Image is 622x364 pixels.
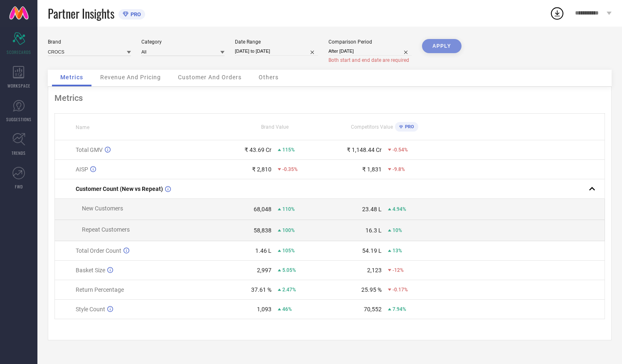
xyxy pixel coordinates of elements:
div: 16.3 L [365,227,382,234]
div: 58,838 [254,227,272,234]
div: Comparison Period [328,39,412,45]
div: 70,552 [364,306,382,313]
span: Others [259,74,279,81]
span: -9.8% [392,166,405,172]
div: 54.19 L [362,247,382,254]
input: Select comparison period [328,47,412,56]
span: Brand Value [261,124,289,130]
div: 23.48 L [362,206,382,213]
span: FWD [15,183,23,190]
span: TRENDS [12,150,26,156]
span: Repeat Customers [82,226,130,233]
span: -0.17% [392,287,408,293]
span: Basket Size [76,267,105,274]
span: 115% [282,147,295,153]
span: SCORECARDS [7,49,31,55]
span: 10% [392,227,402,233]
span: 13% [392,248,402,254]
div: Brand [48,39,131,45]
span: Return Percentage [76,286,124,293]
div: 2,123 [367,267,382,274]
div: 1,093 [257,306,272,313]
span: 100% [282,227,295,233]
span: 4.94% [392,206,406,212]
span: PRO [403,124,414,129]
span: Partner Insights [48,5,114,22]
div: Category [141,39,225,45]
span: Total GMV [76,147,103,153]
span: Competitors Value [351,124,393,130]
div: ₹ 43.69 Cr [244,147,272,153]
div: 1.46 L [255,247,272,254]
span: WORKSPACE [7,83,30,89]
span: Metrics [60,74,83,81]
span: PRO [128,11,141,17]
span: Total Order Count [76,247,121,254]
span: -0.54% [392,147,408,153]
span: -12% [392,267,404,273]
div: Open download list [550,6,565,21]
div: ₹ 1,148.44 Cr [347,147,382,153]
input: Select date range [235,47,318,56]
span: -0.35% [282,166,298,172]
span: Revenue And Pricing [100,74,161,81]
div: 25.95 % [361,286,382,293]
span: 110% [282,206,295,212]
span: 105% [282,248,295,254]
span: 5.05% [282,267,296,273]
div: 2,997 [257,267,272,274]
span: 46% [282,306,292,312]
div: 37.61 % [251,286,272,293]
span: Name [76,125,89,130]
span: 2.47% [282,287,296,293]
span: Customer And Orders [178,74,242,81]
div: ₹ 1,831 [362,166,382,173]
span: New Customers [82,205,123,212]
div: 68,048 [254,206,272,213]
div: Metrics [54,93,605,103]
span: AISP [76,166,88,173]
span: 7.94% [392,306,406,312]
span: Both start and end date are required [328,57,409,63]
div: ₹ 2,810 [252,166,272,173]
span: Customer Count (New vs Repeat) [76,186,163,192]
span: Style Count [76,306,105,313]
div: Date Range [235,39,318,45]
span: SUGGESTIONS [6,116,32,122]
